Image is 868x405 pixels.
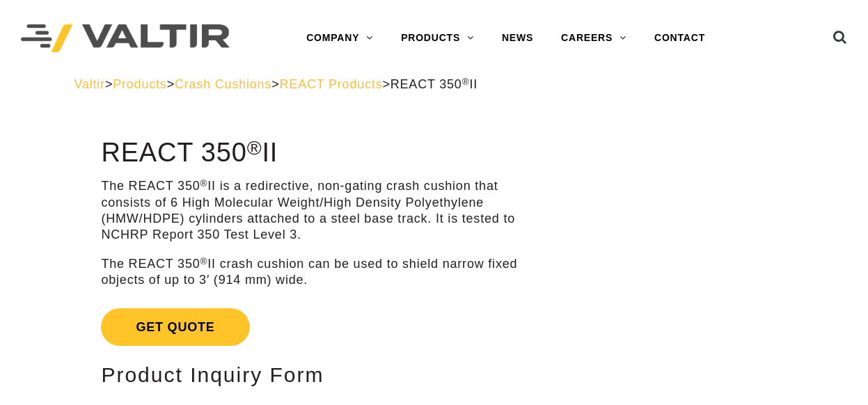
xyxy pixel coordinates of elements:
[200,256,208,267] sup: ®
[547,24,640,52] a: CAREERS
[390,77,478,91] span: REACT 350 II
[101,301,544,353] a: Get Quote
[175,77,271,91] a: Crash Cushions
[74,77,104,91] a: Valtir
[21,24,230,53] img: Valtir
[101,178,544,244] p: The REACT 350 II is a redirective, non-gating crash cushion that consists of 6 High Molecular Wei...
[462,77,470,87] sup: ®
[280,77,383,91] a: REACT Products
[200,178,208,189] sup: ®
[113,77,166,91] a: Products
[74,77,794,93] div: > > > >
[247,136,262,159] sup: ®
[101,363,544,386] h2: Product Inquiry Form
[292,24,387,52] a: COMPANY
[387,24,488,52] a: PRODUCTS
[640,24,719,52] a: CONTACT
[101,256,544,289] p: The REACT 350 II crash cushion can be used to shield narrow fixed objects of up to 3′ (914 mm) wide.
[488,24,547,52] a: NEWS
[101,138,544,168] h1: REACT 350 II
[101,308,249,346] span: Get Quote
